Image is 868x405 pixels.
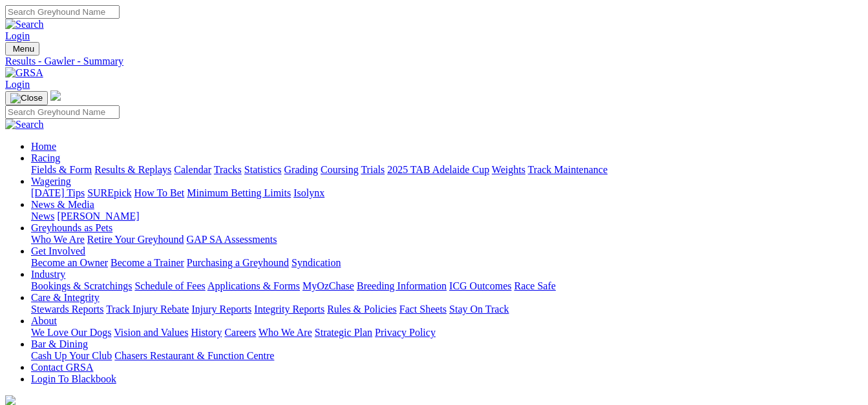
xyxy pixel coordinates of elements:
[31,257,108,268] a: Become an Owner
[31,373,116,384] a: Login To Blackbook
[315,327,372,338] a: Strategic Plan
[94,164,171,175] a: Results & Replays
[87,187,131,198] a: SUREpick
[31,164,92,175] a: Fields & Form
[449,280,511,291] a: ICG Outcomes
[31,315,57,326] a: About
[31,327,863,338] div: About
[31,350,112,361] a: Cash Up Your Club
[375,327,436,338] a: Privacy Policy
[244,164,282,175] a: Statistics
[31,269,65,280] a: Industry
[87,234,184,245] a: Retire Your Greyhound
[254,304,324,315] a: Integrity Reports
[357,280,447,291] a: Breeding Information
[284,164,318,175] a: Grading
[174,164,211,175] a: Calendar
[191,304,251,315] a: Injury Reports
[31,141,56,152] a: Home
[449,304,509,315] a: Stay On Track
[187,187,291,198] a: Minimum Betting Limits
[5,119,44,130] img: Search
[5,67,43,79] img: GRSA
[10,93,43,103] img: Close
[399,304,447,315] a: Fact Sheets
[31,211,863,222] div: News & Media
[224,327,256,338] a: Careers
[5,91,48,105] button: Toggle navigation
[31,187,85,198] a: [DATE] Tips
[31,234,863,245] div: Greyhounds as Pets
[57,211,139,222] a: [PERSON_NAME]
[31,292,100,303] a: Care & Integrity
[31,280,132,291] a: Bookings & Scratchings
[31,176,71,187] a: Wagering
[5,5,120,19] input: Search
[106,304,189,315] a: Track Injury Rebate
[514,280,555,291] a: Race Safe
[134,187,185,198] a: How To Bet
[5,42,39,56] button: Toggle navigation
[191,327,222,338] a: History
[31,257,863,269] div: Get Involved
[327,304,397,315] a: Rules & Policies
[207,280,300,291] a: Applications & Forms
[31,234,85,245] a: Who We Are
[31,362,93,373] a: Contact GRSA
[5,19,44,30] img: Search
[492,164,525,175] a: Weights
[31,152,60,163] a: Racing
[31,350,863,362] div: Bar & Dining
[31,187,863,199] div: Wagering
[214,164,242,175] a: Tracks
[114,327,188,338] a: Vision and Values
[134,280,205,291] a: Schedule of Fees
[321,164,359,175] a: Coursing
[31,304,103,315] a: Stewards Reports
[291,257,341,268] a: Syndication
[31,304,863,315] div: Care & Integrity
[293,187,324,198] a: Isolynx
[31,211,54,222] a: News
[31,164,863,176] div: Racing
[111,257,184,268] a: Become a Trainer
[31,222,112,233] a: Greyhounds as Pets
[31,327,111,338] a: We Love Our Dogs
[302,280,354,291] a: MyOzChase
[31,338,88,349] a: Bar & Dining
[31,280,863,292] div: Industry
[5,30,30,41] a: Login
[361,164,385,175] a: Trials
[387,164,489,175] a: 2025 TAB Adelaide Cup
[50,90,61,101] img: logo-grsa-white.png
[187,234,277,245] a: GAP SA Assessments
[259,327,312,338] a: Who We Are
[5,79,30,90] a: Login
[114,350,274,361] a: Chasers Restaurant & Function Centre
[5,56,863,67] a: Results - Gawler - Summary
[5,105,120,119] input: Search
[528,164,608,175] a: Track Maintenance
[31,245,85,256] a: Get Involved
[13,44,34,54] span: Menu
[31,199,94,210] a: News & Media
[187,257,289,268] a: Purchasing a Greyhound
